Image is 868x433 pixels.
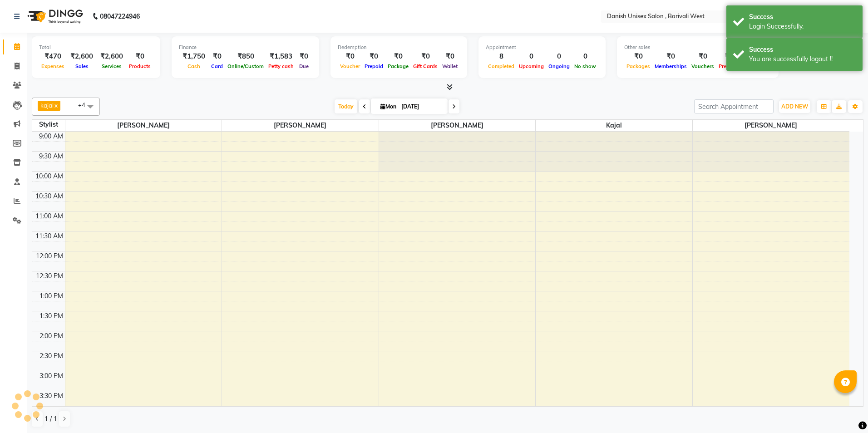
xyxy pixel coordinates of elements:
img: logo [23,4,85,29]
span: Due [297,63,311,69]
span: +4 [78,101,92,108]
span: kajal [40,102,54,109]
div: ₹470 [39,51,67,62]
span: Packages [624,63,652,69]
div: ₹0 [362,51,385,62]
div: Redemption [338,44,460,51]
div: ₹0 [338,51,362,62]
div: Appointment [486,44,598,51]
span: [PERSON_NAME] [693,120,849,131]
div: 0 [546,51,572,62]
span: 1 / 1 [44,414,57,424]
div: 1:30 PM [38,311,65,321]
div: Other sales [624,44,771,51]
div: 9:30 AM [37,152,65,161]
span: ADD NEW [781,103,808,110]
div: ₹0 [652,51,689,62]
div: You are successfully logout !! [749,54,856,64]
button: ADD NEW [779,100,810,113]
span: Prepaids [716,63,742,69]
div: 2:00 PM [38,331,65,341]
div: 12:00 PM [34,251,65,261]
div: ₹1,750 [179,51,209,62]
div: 11:00 AM [34,212,65,221]
div: 0 [517,51,546,62]
div: 9:00 AM [37,132,65,141]
span: Ongoing [546,63,572,69]
div: Login Successfully. [749,22,856,31]
div: 1:00 PM [38,291,65,301]
div: 2:30 PM [38,351,65,361]
input: 2025-09-01 [399,100,444,113]
div: ₹0 [689,51,716,62]
a: x [54,102,58,109]
div: ₹0 [296,51,312,62]
div: Success [749,45,856,54]
div: ₹0 [127,51,153,62]
div: ₹1,583 [266,51,296,62]
span: Petty cash [266,63,296,69]
span: kajal [536,120,692,131]
div: 0 [572,51,598,62]
div: Finance [179,44,312,51]
span: Memberships [652,63,689,69]
div: ₹0 [716,51,742,62]
span: Products [127,63,153,69]
iframe: chat widget [830,397,859,424]
span: Cash [185,63,202,69]
span: Card [209,63,225,69]
span: Completed [486,63,517,69]
span: Gift Cards [411,63,440,69]
span: Online/Custom [225,63,266,69]
div: 12:30 PM [34,271,65,281]
div: ₹2,600 [67,51,97,62]
div: ₹2,600 [97,51,127,62]
span: Voucher [338,63,362,69]
div: ₹850 [225,51,266,62]
span: No show [572,63,598,69]
span: Prepaid [362,63,385,69]
span: [PERSON_NAME] [65,120,222,131]
span: Mon [378,103,399,110]
span: [PERSON_NAME] [379,120,536,131]
input: Search Appointment [694,99,774,113]
span: Upcoming [517,63,546,69]
div: 10:30 AM [34,192,65,201]
div: ₹0 [209,51,225,62]
div: 8 [486,51,517,62]
span: Vouchers [689,63,716,69]
div: ₹0 [411,51,440,62]
span: Sales [73,63,91,69]
span: Today [335,99,357,113]
div: ₹0 [440,51,460,62]
div: Success [749,12,856,22]
div: 3:00 PM [38,371,65,381]
div: 11:30 AM [34,231,65,241]
div: 3:30 PM [38,391,65,401]
span: Services [99,63,124,69]
span: Package [385,63,411,69]
span: [PERSON_NAME] [222,120,379,131]
div: Stylist [32,120,65,129]
div: 10:00 AM [34,172,65,181]
span: Expenses [39,63,67,69]
div: ₹0 [385,51,411,62]
span: Wallet [440,63,460,69]
div: ₹0 [624,51,652,62]
div: Total [39,44,153,51]
b: 08047224946 [100,4,140,29]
